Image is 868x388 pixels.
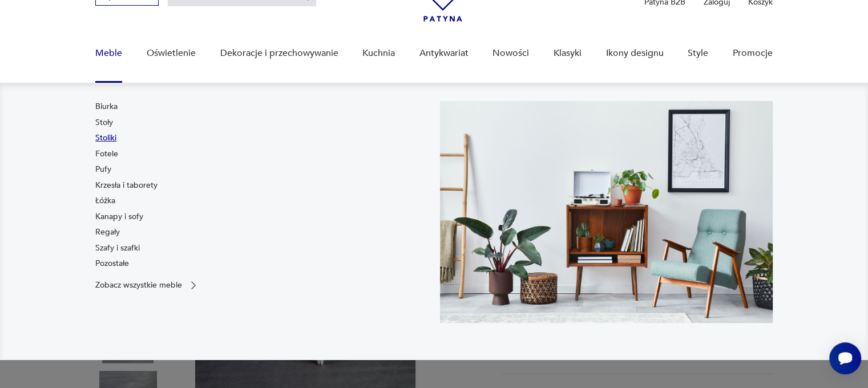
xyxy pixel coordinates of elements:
a: Kuchnia [362,31,395,75]
a: Antykwariat [419,31,469,75]
a: Regały [95,227,120,238]
a: Fotele [95,148,118,160]
a: Meble [95,31,122,75]
a: Kanapy i sofy [95,211,143,223]
a: Dekoracje i przechowywanie [220,31,338,75]
a: Krzesła i taborety [95,180,158,191]
a: Biurka [95,101,118,112]
a: Klasyki [554,31,582,75]
a: Nowości [492,31,529,75]
a: Ikony designu [605,31,663,75]
a: Szafy i szafki [95,242,140,254]
iframe: Smartsupp widget button [829,342,861,374]
a: Stoły [95,117,113,128]
a: Stoliki [95,132,116,144]
a: Promocje [733,31,773,75]
a: Style [688,31,708,75]
a: Zobacz wszystkie meble [95,280,199,291]
img: 969d9116629659dbb0bd4e745da535dc.jpg [440,101,773,323]
a: Łóżka [95,195,115,207]
a: Pufy [95,164,111,175]
a: Pozostałe [95,258,129,269]
p: Zobacz wszystkie meble [95,281,182,289]
a: Oświetlenie [147,31,196,75]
